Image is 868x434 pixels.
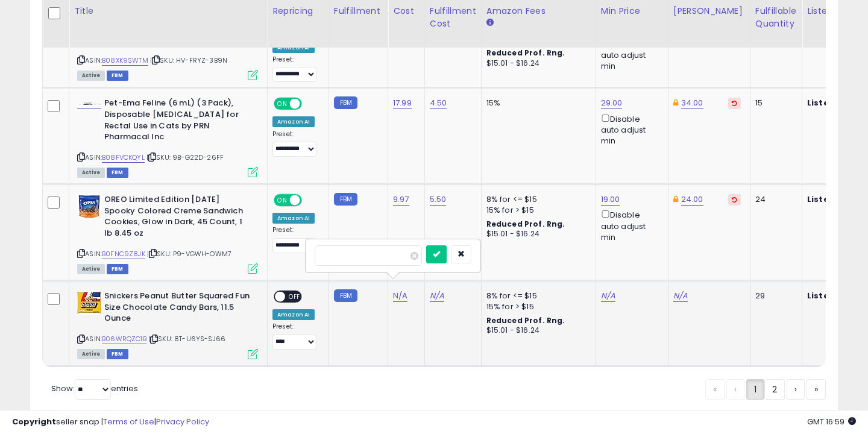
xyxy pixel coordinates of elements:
[807,416,856,427] span: 2025-10-9 16:59 GMT
[104,98,251,145] b: Pet-Ema Feline (6 mL) (3 Pack), Disposable [MEDICAL_DATA] for Rectal Use in Cats by PRN Pharmacal...
[77,71,105,81] span: All listings currently available for purchase on Amazon
[148,334,225,344] span: | SKU: 8T-U6YS-SJ66
[430,290,444,302] a: N/A
[486,229,587,239] div: $15.01 - $16.24
[77,291,258,357] div: ASIN:
[681,193,703,206] a: 24.00
[393,97,412,109] a: 17.99
[77,291,101,315] img: 51XCUTN7KzL._SL40_.jpg
[334,96,357,109] small: FBM
[102,334,146,344] a: B06WRQZC1B
[77,194,258,272] div: ASIN:
[732,100,737,106] i: Revert to store-level Dynamic Max Price
[764,379,785,400] a: 2
[673,290,688,302] a: N/A
[486,205,587,216] div: 15% for > $15
[601,112,659,147] div: Disable auto adjust min
[794,383,797,395] span: ›
[275,99,290,109] span: ON
[673,195,678,203] i: This overrides the store level Dynamic Max Price for this listing
[673,99,678,107] i: This overrides the store level Dynamic Max Price for this listing
[430,97,447,109] a: 4.50
[150,55,227,65] span: | SKU: HV-FRYZ-3B9N
[486,194,587,205] div: 8% for <= $15
[77,264,105,274] span: All listings currently available for purchase on Amazon
[102,153,145,163] a: B08FVCKQYL
[334,289,357,302] small: FBM
[814,383,818,395] span: »
[486,315,565,325] b: Reduced Prof. Rng.
[77,98,258,176] div: ASIN:
[601,97,623,109] a: 29.00
[755,194,793,205] div: 24
[334,193,357,206] small: FBM
[393,193,409,206] a: 9.97
[430,5,476,30] div: Fulfillment Cost
[102,55,148,66] a: B08XK9SWTM
[486,98,587,108] div: 15%
[107,349,128,359] span: FBM
[486,291,587,301] div: 8% for <= $15
[601,5,663,17] div: Min Price
[486,48,565,58] b: Reduced Prof. Rng.
[272,322,319,350] div: Preset:
[486,58,587,69] div: $15.01 - $16.24
[272,226,319,253] div: Preset:
[275,195,290,206] span: ON
[601,37,659,72] div: Disable auto adjust min
[486,325,587,336] div: $15.01 - $16.24
[272,55,319,83] div: Preset:
[755,98,793,108] div: 15
[272,309,315,320] div: Amazon AI
[755,291,793,301] div: 29
[486,5,591,17] div: Amazon Fees
[807,193,862,205] b: Listed Price:
[156,416,209,427] a: Privacy Policy
[103,416,154,427] a: Terms of Use
[107,168,128,178] span: FBM
[272,213,315,224] div: Amazon AI
[334,5,383,17] div: Fulfillment
[300,195,319,206] span: OFF
[77,102,101,105] img: 21K57ZmQczL._SL40_.jpg
[272,5,324,17] div: Repricing
[104,291,251,327] b: Snickers Peanut Butter Squared Fun Size Chocolate Candy Bars, 11.5 Ounce
[807,290,862,301] b: Listed Price:
[12,416,56,427] strong: Copyright
[77,194,101,218] img: 5138nZWwyFL._SL40_.jpg
[77,349,105,359] span: All listings currently available for purchase on Amazon
[601,290,615,302] a: N/A
[486,219,565,229] b: Reduced Prof. Rng.
[74,5,262,17] div: Title
[681,97,703,109] a: 34.00
[300,99,319,109] span: OFF
[430,193,447,206] a: 5.50
[486,301,587,312] div: 15% for > $15
[807,97,862,108] b: Listed Price:
[146,153,224,162] span: | SKU: 9B-G22D-26FF
[107,71,128,81] span: FBM
[393,5,420,17] div: Cost
[285,292,304,302] span: OFF
[272,116,315,127] div: Amazon AI
[755,5,797,30] div: Fulfillable Quantity
[673,5,745,17] div: [PERSON_NAME]
[77,24,258,80] div: ASIN:
[601,193,620,206] a: 19.00
[77,168,105,178] span: All listings currently available for purchase on Amazon
[12,417,209,428] div: seller snap | |
[486,17,494,28] small: Amazon Fees.
[104,194,251,242] b: OREO Limited Edition [DATE] Spooky Colored Creme Sandwich Cookies, Glow in Dark, 45 Count, 1 lb 8...
[732,197,737,203] i: Revert to store-level Dynamic Max Price
[272,130,319,157] div: Preset:
[601,208,659,243] div: Disable auto adjust min
[393,290,407,302] a: N/A
[746,379,764,400] a: 1
[107,264,128,274] span: FBM
[102,249,145,259] a: B0FNC9Z8JK
[51,383,138,394] span: Show: entries
[147,249,231,259] span: | SKU: P9-VGWH-OWM7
